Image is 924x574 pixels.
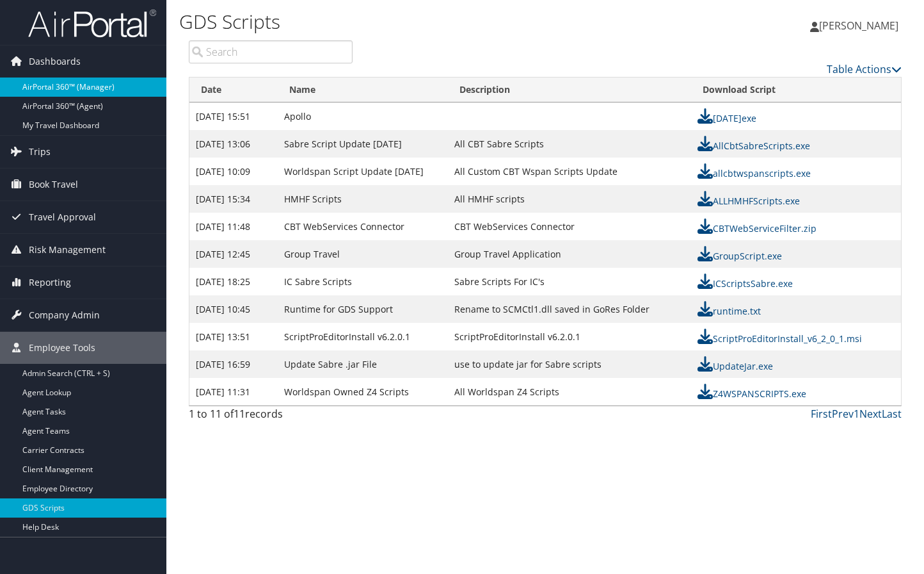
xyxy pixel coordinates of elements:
span: Travel Approval [29,201,96,233]
a: GroupScript.exe [697,250,782,262]
a: CBTWebServiceFilter.zip [697,222,816,234]
a: runtime.txt [697,305,761,317]
th: Name: activate to sort column ascending [278,78,448,102]
a: Next [859,407,882,421]
a: 1 [854,407,859,421]
div: 1 to 11 of records [189,406,353,428]
td: [DATE] 15:34 [189,185,278,213]
td: [DATE] 13:51 [189,323,278,350]
td: [DATE] 13:06 [189,130,278,158]
a: Table Actions [827,62,902,76]
a: ALLHMHFScripts.exe [697,195,800,207]
a: [PERSON_NAME] [810,6,911,45]
td: All Worldspan Z4 Scripts [448,378,691,406]
td: [DATE] 15:51 [189,102,278,130]
span: Company Admin [29,299,100,331]
th: Description: activate to sort column ascending [448,78,691,102]
td: [DATE] 11:31 [189,378,278,406]
span: Risk Management [29,234,106,266]
td: HMHF Scripts [278,185,448,213]
td: Runtime for GDS Support [278,295,448,323]
th: Date: activate to sort column ascending [189,78,278,102]
td: ScriptProEditorInstall v6.2.0.1 [448,323,691,350]
a: ICScriptsSabre.exe [697,277,793,290]
td: [DATE] 10:09 [189,158,278,185]
h1: GDS Scripts [179,8,667,35]
input: Search [189,40,353,63]
a: Z4WSPANSCRIPTS.exe [697,388,806,400]
td: IC Sabre Scripts [278,268,448,295]
td: All HMHF scripts [448,185,691,213]
td: Rename to SCMCtl1.dll saved in GoRes Folder [448,295,691,323]
td: Worldspan Script Update [DATE] [278,158,448,185]
a: [DATE]exe [697,112,756,124]
td: Apollo [278,102,448,130]
td: All Custom CBT Wspan Scripts Update [448,158,691,185]
a: UpdateJar.exe [697,360,773,372]
td: Sabre Scripts For IC's [448,268,691,295]
a: ScriptProEditorInstall_v6_2_0_1.msi [697,332,862,345]
td: Group Travel [278,240,448,268]
a: First [811,407,832,421]
span: Reporting [29,266,71,299]
span: [PERSON_NAME] [819,19,898,33]
td: [DATE] 11:48 [189,213,278,240]
img: airportal-logo.png [28,8,156,38]
a: Prev [832,407,854,421]
span: Book Travel [29,168,78,201]
td: Worldspan Owned Z4 Scripts [278,378,448,406]
td: Group Travel Application [448,240,691,268]
span: Employee Tools [29,332,95,364]
td: [DATE] 16:59 [189,350,278,378]
a: allcbtwspanscripts.exe [697,167,811,179]
td: All CBT Sabre Scripts [448,130,691,158]
td: [DATE] 12:45 [189,240,278,268]
th: Download Script: activate to sort column descending [691,78,901,102]
span: Trips [29,136,51,168]
td: Sabre Script Update [DATE] [278,130,448,158]
span: Dashboards [29,45,81,78]
td: [DATE] 18:25 [189,268,278,295]
span: 11 [234,407,245,421]
td: Update Sabre .jar File [278,350,448,378]
td: [DATE] 10:45 [189,295,278,323]
td: CBT WebServices Connector [448,213,691,240]
td: ScriptProEditorInstall v6.2.0.1 [278,323,448,350]
td: use to update jar for Sabre scripts [448,350,691,378]
a: Last [882,407,902,421]
a: AllCbtSabreScripts.exe [697,140,810,152]
td: CBT WebServices Connector [278,213,448,240]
